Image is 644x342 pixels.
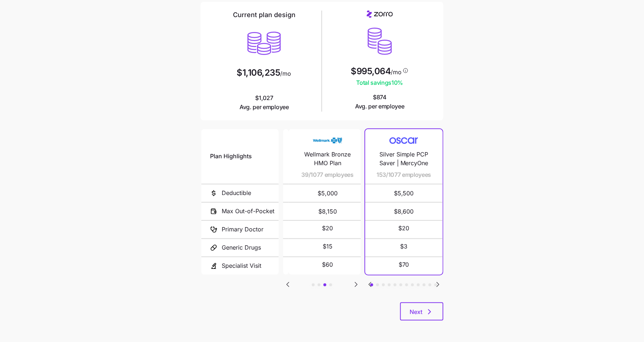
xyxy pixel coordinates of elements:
img: Carrier [313,134,342,147]
span: 153/1077 employees [377,170,431,179]
h2: Current plan design [233,11,295,19]
span: $5,500 [374,184,434,202]
span: /mo [281,71,291,76]
span: Generic Drugs [222,243,261,252]
span: Total savings 10 % [351,78,408,87]
svg: Go to previous slide [283,280,292,289]
span: $995,064 [351,67,391,76]
span: Deductible [222,188,251,198]
button: Go to previous slide [283,280,293,289]
span: Specialist Visit [222,261,261,270]
span: Avg. per employee [355,102,404,111]
span: $5,000 [298,184,358,202]
span: $20 [322,224,333,233]
span: /mo [391,69,402,75]
span: 39/1077 employees [302,170,354,179]
button: Next [400,302,443,321]
span: Max Out-of-Pocket [222,207,274,216]
svg: Go to next slide [434,280,442,289]
span: $1,106,235 [237,68,280,77]
svg: Go to next slide [352,280,361,289]
span: Plan Highlights [210,152,252,161]
span: Silver Simple PCP Saver | MercyOne [374,150,434,168]
span: Primary Doctor [222,225,263,234]
button: Go to next slide [433,280,443,289]
span: Wellmark Bronze HMO Plan [298,150,358,168]
span: $8,150 [298,203,358,220]
span: $70 [399,260,409,269]
span: $8,600 [374,203,434,220]
span: $1,027 [240,94,289,112]
span: Next [410,307,422,316]
span: $3 [400,242,407,251]
button: Go to next slide [351,280,361,289]
span: $874 [355,93,404,111]
span: Avg. per employee [240,103,289,112]
span: $20 [398,224,409,233]
span: $15 [323,242,333,251]
img: Carrier [389,134,418,147]
span: $60 [322,260,333,269]
svg: Go to previous slide [366,280,374,289]
button: Go to previous slide [365,280,375,289]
